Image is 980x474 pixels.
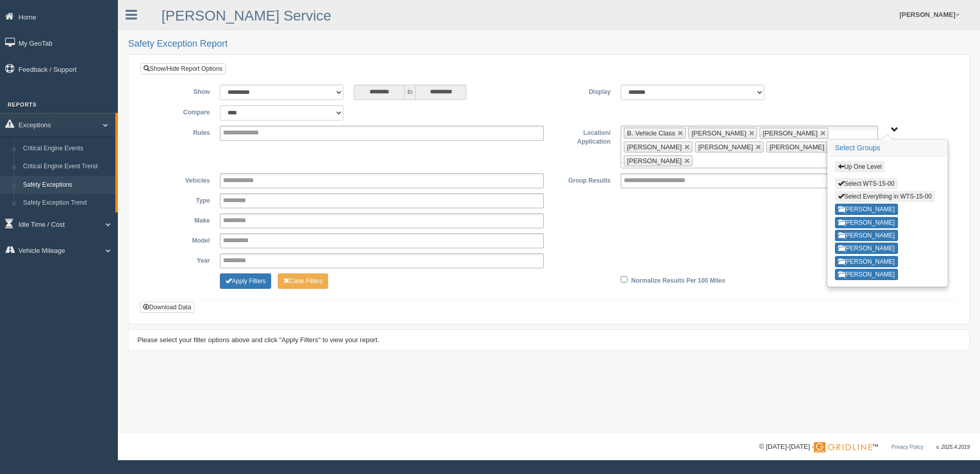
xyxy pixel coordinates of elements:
img: Gridline [814,442,872,452]
a: Safety Exceptions [18,176,115,194]
button: [PERSON_NAME] [835,269,898,280]
label: Vehicles [148,173,215,186]
label: Rules [148,126,215,138]
button: Select WTS-15-00 [835,178,897,189]
button: Change Filter Options [278,273,329,289]
label: Show [148,85,215,97]
button: Up One Level [835,161,885,172]
button: Change Filter Options [220,273,271,289]
a: Show/Hide Report Options [140,63,226,74]
label: Compare [148,105,215,117]
span: [PERSON_NAME] [691,129,746,137]
a: Critical Engine Events [18,140,115,158]
span: v. 2025.4.2019 [936,444,970,450]
label: Normalize Results Per 100 Miles [631,273,725,286]
button: [PERSON_NAME] [835,217,898,228]
label: Display [549,85,616,97]
button: Select Everything in WTS-15-00 [835,191,935,202]
span: Please select your filter options above and click "Apply Filters" to view your report. [137,336,379,344]
label: Make [148,213,215,226]
button: [PERSON_NAME] [835,204,898,215]
label: Location/ Application [549,126,616,147]
label: Model [148,233,215,246]
span: [PERSON_NAME] [627,143,682,151]
h2: Safety Exception Report [128,39,970,49]
span: [PERSON_NAME] [627,157,682,165]
label: Year [148,253,215,266]
label: Type [148,193,215,206]
span: to [405,85,415,100]
span: [PERSON_NAME] [763,129,818,137]
span: [PERSON_NAME] [698,143,753,151]
a: Safety Exception Trend [18,194,115,212]
a: Critical Engine Event Trend [18,157,115,176]
button: [PERSON_NAME] [835,230,898,241]
a: [PERSON_NAME] Service [161,8,331,24]
span: [PERSON_NAME] [769,143,824,151]
span: B. Vehicle Class [627,129,675,137]
button: [PERSON_NAME] [835,256,898,267]
label: Group Results [549,173,616,186]
a: Privacy Policy [891,444,923,450]
button: Download Data [140,302,194,313]
div: © [DATE]-[DATE] - ™ [759,442,970,452]
h3: Select Groups [828,140,947,156]
button: [PERSON_NAME] [835,243,898,254]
